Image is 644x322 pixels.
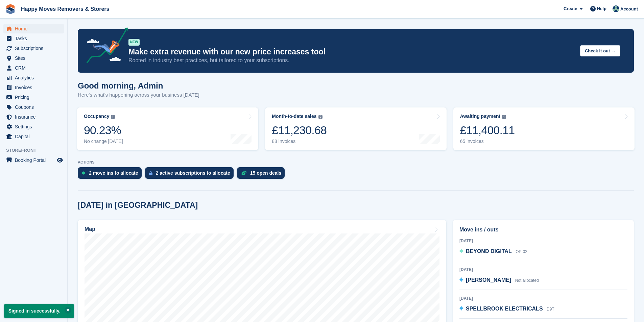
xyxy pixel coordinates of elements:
span: SPELLBROOK ELECTRICALS [466,306,543,312]
span: Sites [15,53,55,63]
h2: Move ins / outs [459,226,627,234]
div: Month-to-date sales [272,114,316,119]
a: menu [3,83,64,92]
a: [PERSON_NAME] Not allocated [459,276,539,285]
div: 2 active subscriptions to allocate [156,170,230,176]
img: active_subscription_to_allocate_icon-d502201f5373d7db506a760aba3b589e785aa758c864c3986d89f69b8ff3... [149,171,152,175]
span: Subscriptions [15,44,55,53]
a: Happy Moves Removers & Storers [18,3,112,15]
h1: Good morning, Admin [78,81,199,90]
div: 88 invoices [272,139,327,144]
span: Insurance [15,112,55,122]
div: Occupancy [84,114,109,119]
div: No change [DATE] [84,139,123,144]
div: [DATE] [459,295,627,301]
span: [PERSON_NAME] [466,277,511,283]
a: menu [3,112,64,122]
span: Home [15,24,55,33]
a: menu [3,132,64,141]
div: £11,400.11 [460,123,515,137]
img: icon-info-grey-7440780725fd019a000dd9b08b2336e03edf1995a4989e88bcd33f0948082b44.svg [502,115,506,119]
div: NEW [128,39,140,46]
span: Not allocated [515,278,539,283]
span: Capital [15,132,55,141]
a: menu [3,93,64,102]
p: ACTIONS [78,160,634,165]
div: 2 move ins to allocate [89,170,138,176]
img: icon-info-grey-7440780725fd019a000dd9b08b2336e03edf1995a4989e88bcd33f0948082b44.svg [111,115,115,119]
img: move_ins_to_allocate_icon-fdf77a2bb77ea45bf5b3d319d69a93e2d87916cf1d5bf7949dd705db3b84f3ca.svg [82,171,86,175]
p: Make extra revenue with our new price increases tool [128,47,575,57]
img: Admin [613,5,619,12]
img: price-adjustments-announcement-icon-8257ccfd72463d97f412b2fc003d46551f7dbcb40ab6d574587a9cd5c0d94... [81,27,128,66]
a: 2 move ins to allocate [78,167,145,182]
p: Signed in successfully. [4,304,74,318]
div: Awaiting payment [460,114,501,119]
span: BEYOND DIGITAL [466,248,512,254]
span: Coupons [15,102,55,112]
a: menu [3,63,64,73]
a: 15 open deals [237,167,288,182]
a: menu [3,73,64,82]
a: BEYOND DIGITAL OP-02 [459,247,527,256]
span: Create [564,5,577,12]
a: 2 active subscriptions to allocate [145,167,237,182]
div: 65 invoices [460,139,515,144]
h2: Map [85,226,95,232]
img: stora-icon-8386f47178a22dfd0bd8f6a31ec36ba5ce8667c1dd55bd0f319d3a0aa187defe.svg [5,4,16,14]
a: menu [3,102,64,112]
a: menu [3,155,64,165]
a: Month-to-date sales £11,230.68 88 invoices [265,107,446,150]
p: Here's what's happening across your business [DATE] [78,91,199,99]
span: CRM [15,63,55,73]
a: menu [3,34,64,43]
a: menu [3,44,64,53]
span: Settings [15,122,55,131]
div: [DATE] [459,238,627,244]
img: icon-info-grey-7440780725fd019a000dd9b08b2336e03edf1995a4989e88bcd33f0948082b44.svg [318,115,323,119]
img: deal-1b604bf984904fb50ccaf53a9ad4b4a5d6e5aea283cecdc64d6e3604feb123c2.svg [241,171,247,175]
div: [DATE] [459,267,627,273]
a: SPELLBROOK ELECTRICALS D9T [459,305,554,314]
span: Invoices [15,83,55,92]
span: Pricing [15,93,55,102]
h2: [DATE] in [GEOGRAPHIC_DATA] [78,201,198,210]
a: Awaiting payment £11,400.11 65 invoices [453,107,635,150]
span: Tasks [15,34,55,43]
span: Account [620,6,638,13]
span: Analytics [15,73,55,82]
span: OP-02 [516,249,527,254]
p: Rooted in industry best practices, but tailored to your subscriptions. [128,57,575,64]
a: menu [3,24,64,33]
a: menu [3,122,64,131]
span: Help [597,5,606,12]
div: 15 open deals [250,170,282,176]
div: £11,230.68 [272,123,327,137]
button: Check it out → [580,45,620,56]
a: menu [3,53,64,63]
a: Occupancy 90.23% No change [DATE] [77,107,258,150]
span: Booking Portal [15,155,55,165]
a: Preview store [56,156,64,164]
span: Storefront [6,147,67,154]
span: D9T [547,307,554,312]
div: 90.23% [84,123,123,137]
